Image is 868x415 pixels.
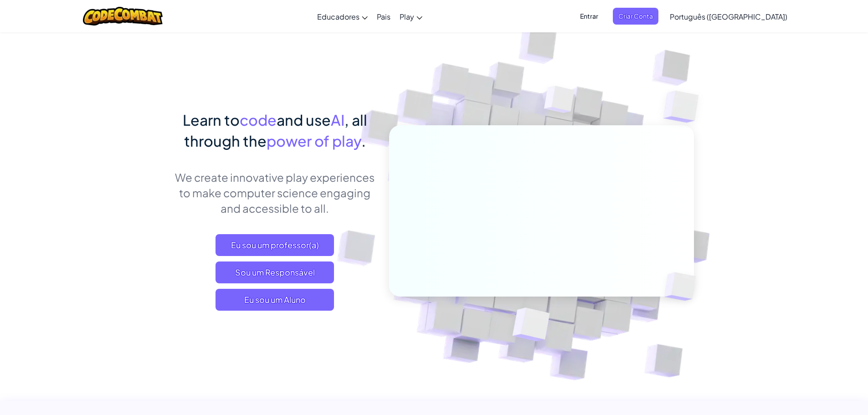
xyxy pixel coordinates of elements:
span: power of play [267,132,361,150]
a: Play [395,4,427,29]
p: We create innovative play experiences to make computer science engaging and accessible to all. [175,169,375,216]
img: CodeCombat logo [83,7,163,26]
span: Learn to [183,111,240,129]
a: Eu sou um professor(a) [216,234,334,256]
span: . [361,132,366,150]
a: Pais [372,4,395,29]
button: Entrar [575,8,604,25]
a: Sou um Responsável [216,261,334,283]
a: Educadores [313,4,372,29]
span: Play [400,12,414,21]
span: code [240,111,277,129]
img: Overlap cubes [649,253,717,320]
button: Eu sou um Aluno [216,289,334,311]
img: Overlap cubes [645,68,724,145]
span: Português ([GEOGRAPHIC_DATA]) [670,12,787,21]
img: Overlap cubes [527,68,592,136]
span: AI [331,111,344,129]
button: Criar Conta [613,8,658,25]
a: Português ([GEOGRAPHIC_DATA]) [665,4,792,29]
span: Educadores [317,12,360,21]
img: Overlap cubes [490,288,571,364]
span: and use [277,111,331,129]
